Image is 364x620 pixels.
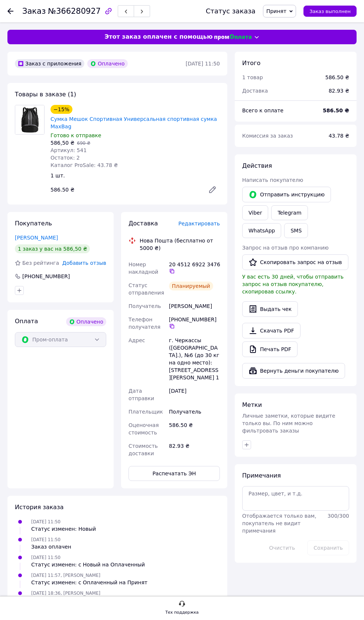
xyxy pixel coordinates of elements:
span: [DATE] 11:50 [31,555,61,560]
button: Заказ выполнен [303,6,357,17]
span: Запрос на отзыв про компанию [242,245,329,251]
span: 300 / 300 [328,513,349,519]
span: Доставка [129,220,158,227]
div: 586.50 ₴ [168,418,221,439]
span: Всего к оплате [242,107,283,113]
div: Заказ оплачен [31,543,71,550]
button: Вернуть деньги покупателю [242,363,345,379]
a: Сумка Мешок Спортивная Универсальная спортивная сумка MaxBag [51,116,217,129]
div: Заказ с приложения [15,59,84,68]
span: 1 товар [242,74,263,80]
span: Заказ выполнен [309,9,351,14]
span: Этот заказ оплачен с помощью [104,33,212,41]
button: Распечатать ЭН [129,466,220,481]
span: №366280927 [48,7,101,16]
span: Принят [266,8,286,14]
a: WhatsApp [242,223,281,238]
span: 43.78 ₴ [329,133,349,139]
div: [DATE] [168,384,221,405]
button: Скопировать запрос на отзыв [242,254,348,270]
span: Статус отправления [129,282,164,296]
a: [PERSON_NAME] [15,235,58,241]
span: Отображается только вам, покупатель не видит примечания [242,513,316,534]
a: Печать PDF [242,341,298,357]
span: Заказ [22,7,46,16]
span: [DATE] 18:36, [PERSON_NAME] [31,591,100,596]
span: Готово к отправке [51,132,101,138]
button: Отправить инструкцию [242,187,331,202]
span: Без рейтинга [22,260,59,266]
div: 586.50 ₴ [48,184,202,195]
div: [PHONE_NUMBER] [169,316,220,329]
div: Статус заказа [206,7,256,15]
a: Viber [242,205,268,220]
span: Доставка [242,88,268,94]
div: Статус изменен: с Новый на Оплаченный [31,561,145,568]
div: Планируемый [169,282,213,290]
div: Вернуться назад [7,7,13,15]
span: Оценочная стоимость [129,422,159,436]
span: 690 ₴ [77,141,90,146]
span: История заказа [15,504,64,511]
div: Статус изменен: с Оплаченный на Принят [31,579,147,586]
span: Оплата [15,318,38,325]
span: Покупатель [15,220,52,227]
span: Получатель [129,303,161,309]
span: Стоимость доставки [129,443,158,456]
button: SMS [284,223,308,238]
span: [DATE] 11:57, [PERSON_NAME] [31,573,100,578]
span: Действия [242,162,272,169]
span: Каталог ProSale: 43.78 ₴ [51,162,118,168]
span: [DATE] 11:50 [31,537,61,542]
div: 82.93 ₴ [168,439,221,460]
span: Артикул: 541 [51,147,87,153]
div: Оплачено [87,59,127,68]
div: −15% [51,105,72,114]
div: Статус изменен: Новый [31,525,96,533]
button: Выдать чек [242,301,298,317]
div: 586.50 ₴ [325,74,349,81]
span: Редактировать [178,221,220,227]
img: Сумка Мешок Спортивная Универсальная спортивная сумка MaxBag [15,105,44,134]
span: [DATE] 11:50 [31,519,61,524]
span: Метки [242,401,262,408]
div: Тех поддержка [165,609,199,616]
div: [PHONE_NUMBER] [22,273,71,280]
span: Плательщик [129,409,163,415]
span: Товары в заказе (1) [15,91,76,98]
span: Написать покупателю [242,177,303,183]
time: [DATE] 11:50 [186,61,220,67]
span: У вас есть 30 дней, чтобы отправить запрос на отзыв покупателю, скопировав ссылку. [242,274,344,295]
div: Оплачено [66,317,106,326]
span: Личные заметки, которые видите только вы. По ним можно фильтровать заказы [242,413,335,434]
a: Редактировать [205,182,220,197]
div: [PERSON_NAME] [168,299,221,313]
div: Нова Пошта (бесплатно от 5000 ₴) [138,237,222,252]
a: Telegram [271,205,308,220]
div: Получатель [168,405,221,418]
div: 1 заказ у вас на 586,50 ₴ [15,244,90,253]
span: Адрес [129,337,145,343]
div: 82.93 ₴ [324,83,354,99]
span: Добавить отзыв [62,260,106,266]
div: 20 4512 6922 3476 [169,261,220,274]
span: Дата отправки [129,388,154,401]
span: Остаток: 2 [51,155,80,161]
span: Итого [242,60,260,67]
span: Примечания [242,472,281,479]
span: Комиссия за заказ [242,133,293,139]
span: Номер накладной [129,261,158,275]
div: г. Черкассы ([GEOGRAPHIC_DATA].), №6 (до 30 кг на одно место): [STREET_ADDRESS][PERSON_NAME] 1 [168,334,221,384]
span: 586,50 ₴ [51,140,74,146]
span: Телефон получателя [129,317,160,330]
b: 586.50 ₴ [323,107,349,113]
div: 1 шт. [48,170,223,181]
a: Скачать PDF [242,323,300,338]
